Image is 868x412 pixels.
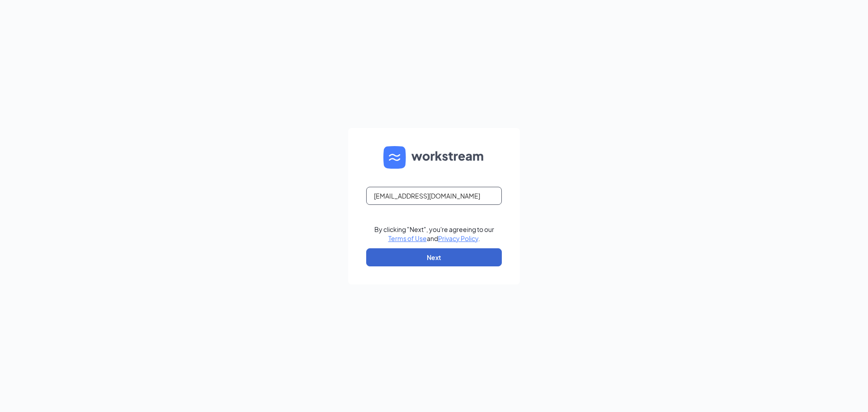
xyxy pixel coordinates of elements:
a: Privacy Policy [438,234,478,242]
div: By clicking "Next", you're agreeing to our and . [374,225,494,243]
img: WS logo and Workstream text [383,146,485,169]
input: Email [366,187,502,205]
button: Next [366,248,502,266]
a: Terms of Use [388,234,427,242]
